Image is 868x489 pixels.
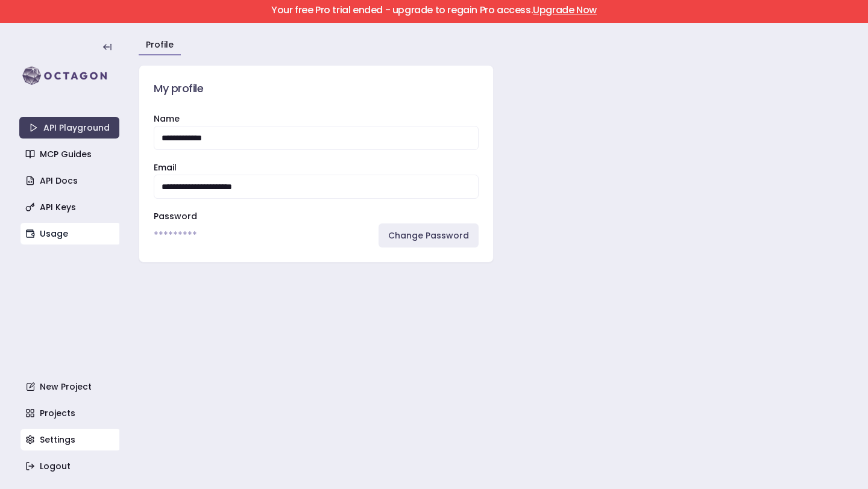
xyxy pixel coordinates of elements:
a: MCP Guides [20,143,121,165]
label: Password [154,210,197,222]
h3: My profile [154,80,479,97]
h5: Your free Pro trial ended - upgrade to regain Pro access. [10,5,858,15]
label: Email [154,161,177,173]
label: Name [154,113,180,125]
a: Upgrade Now [533,3,597,17]
a: Projects [20,402,121,424]
a: API Playground [19,117,119,139]
img: logo-rect-yK7x_WSZ.svg [19,64,119,88]
a: Change Password [379,223,479,248]
a: API Docs [20,170,121,192]
a: Logout [20,455,121,477]
a: New Project [20,376,121,397]
a: Profile [146,39,174,51]
a: API Keys [20,196,121,218]
a: Settings [20,429,121,450]
a: Usage [20,223,121,244]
